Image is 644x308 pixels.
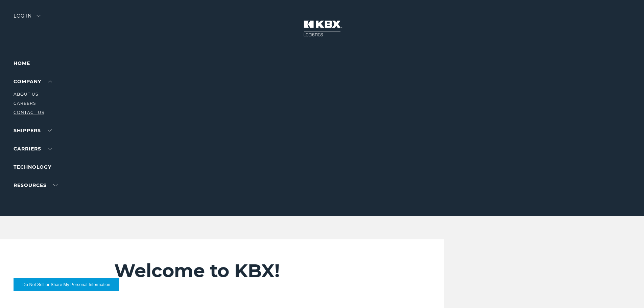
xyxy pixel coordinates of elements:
iframe: Chat Widget [610,276,644,308]
button: Do Not Sell or Share My Personal Information [14,278,119,291]
img: kbx logo [297,14,348,43]
div: Log in [14,14,41,23]
a: About Us [14,92,38,97]
a: SHIPPERS [14,127,52,134]
a: Carriers [14,146,52,152]
a: Company [14,78,52,85]
a: Careers [14,101,36,106]
a: Contact Us [14,110,44,115]
a: Home [14,60,30,66]
img: arrow [37,15,41,17]
h2: Welcome to KBX! [114,260,404,282]
a: Technology [14,164,51,170]
a: RESOURCES [14,182,57,188]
